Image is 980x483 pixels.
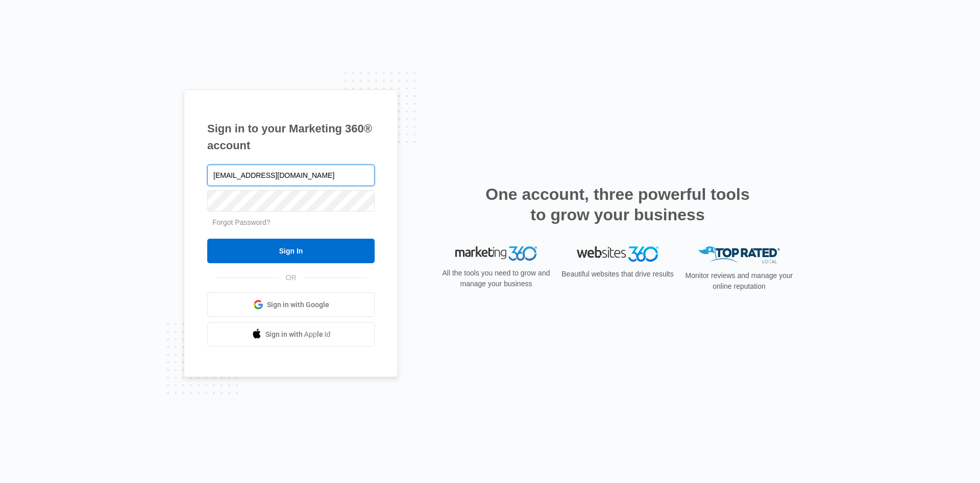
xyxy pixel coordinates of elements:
p: All the tools you need to grow and manage your business [439,268,553,289]
span: OR [279,272,304,283]
img: Marketing 360 [455,246,537,261]
p: Beautiful websites that drive results [560,269,675,280]
input: Email [207,165,375,186]
input: Sign In [207,239,375,263]
span: Sign in with Google [267,300,329,310]
p: Monitor reviews and manage your online reputation [682,270,796,292]
span: Sign in with Apple Id [265,329,331,340]
h2: One account, three powerful tools to grow your business [482,184,753,225]
a: Sign in with Google [207,292,375,317]
h1: Sign in to your Marketing 360® account [207,120,375,154]
a: Sign in with Apple Id [207,322,375,347]
img: Websites 360 [577,246,658,261]
a: Forgot Password? [212,218,271,226]
img: Top Rated Local [698,246,780,263]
